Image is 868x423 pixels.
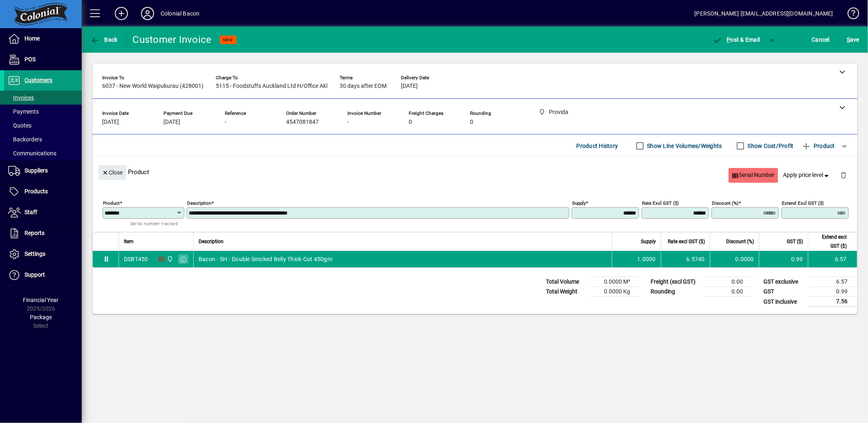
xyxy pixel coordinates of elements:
td: 0.99 [759,251,808,267]
div: [PERSON_NAME] [EMAIL_ADDRESS][DOMAIN_NAME] [695,7,833,20]
span: Staff [25,209,37,215]
a: Invoices [4,91,82,105]
button: Add [108,6,134,21]
button: Cancel [810,32,832,47]
td: 0.00 [704,287,753,297]
span: Invoices [8,94,34,101]
a: Staff [4,202,82,223]
span: Apply price level [783,171,831,179]
span: S [847,36,850,43]
td: GST inclusive [759,297,808,307]
span: Products [25,188,48,195]
span: Cancel [812,33,830,46]
td: 7.56 [808,297,857,307]
span: [DATE] [102,119,119,125]
span: 6037 - New World Waipukurau (428001) [102,83,204,90]
span: P [727,36,731,43]
mat-hint: Serial number tracked [130,219,178,228]
td: Total Weight [542,287,591,297]
span: Support [25,271,45,278]
span: - [225,119,226,125]
span: Package [30,314,52,320]
span: Reports [25,230,45,236]
label: Show Cost/Profit [746,142,794,150]
a: Suppliers [4,161,82,181]
span: Payments [8,108,39,115]
mat-label: Supply [572,200,586,206]
app-page-header-button: Back [82,32,127,47]
a: Home [4,29,82,49]
mat-label: Description [187,200,211,206]
div: Colonial Bacon [161,7,199,20]
span: 0 [409,119,412,125]
span: Settings [25,251,45,257]
button: Product History [573,139,622,153]
span: [DATE] [401,83,418,90]
span: Provida [165,255,174,264]
span: Rate excl GST ($) [668,237,705,246]
span: Financial Year [23,297,59,303]
td: GST exclusive [759,277,808,287]
mat-label: Rate excl GST ($) [642,200,679,206]
span: GST ($) [787,237,803,246]
td: 0.0000 M³ [591,277,640,287]
span: Supply [641,237,656,246]
span: 5115 - Foodstuffs Auckland Ltd H/Office Akl [216,83,327,90]
td: GST [759,287,808,297]
td: 0.99 [808,287,857,297]
span: Home [25,35,40,42]
span: Product History [577,139,618,152]
div: DSBT450 [124,255,148,263]
span: Item [124,237,134,246]
span: Product [802,139,835,152]
div: Product [92,157,857,187]
td: Rounding [647,287,704,297]
span: Back [90,36,118,43]
span: POS [25,56,36,63]
td: 6.57 [808,277,857,287]
span: 1.0000 [638,255,656,263]
button: Product [798,139,839,153]
button: Save [845,32,861,47]
span: Customers [25,77,52,83]
td: Freight (excl GST) [647,277,704,287]
button: Apply price level [780,168,834,183]
span: Extend excl GST ($) [813,233,847,251]
span: Suppliers [25,167,48,174]
div: Customer Invoice [133,33,212,46]
button: Post & Email [709,32,764,47]
mat-label: Extend excl GST ($) [782,200,824,206]
td: 6.57 [808,251,857,267]
span: 30 days after EOM [340,83,387,90]
span: Discount (%) [726,237,754,246]
span: 0 [470,119,473,125]
button: Serial Number [729,168,778,183]
span: - [347,119,349,125]
a: Settings [4,244,82,264]
td: 0.0000 Kg [591,287,640,297]
span: NEW [223,37,233,43]
button: Close [98,165,126,180]
app-page-header-button: Close [96,168,128,176]
td: 0.0000 [710,251,759,267]
span: ave [847,33,859,46]
a: POS [4,49,82,70]
a: Backorders [4,132,82,146]
a: Support [4,265,82,285]
td: 0.00 [704,277,753,287]
app-page-header-button: Delete [834,171,853,179]
mat-label: Discount (%) [712,200,738,206]
a: Communications [4,146,82,160]
span: Communications [8,150,56,157]
span: 4547081847 [286,119,319,125]
a: Payments [4,105,82,119]
span: Serial Number [732,168,775,182]
mat-label: Product [103,200,120,206]
button: Delete [834,165,853,185]
a: Knowledge Base [841,2,858,28]
a: Reports [4,223,82,244]
span: ost & Email [713,36,760,43]
span: Bacon - SH - Double Smoked Belly Thick-Cut 450gm [199,255,332,263]
button: Profile [134,6,161,21]
span: Description [199,237,224,246]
